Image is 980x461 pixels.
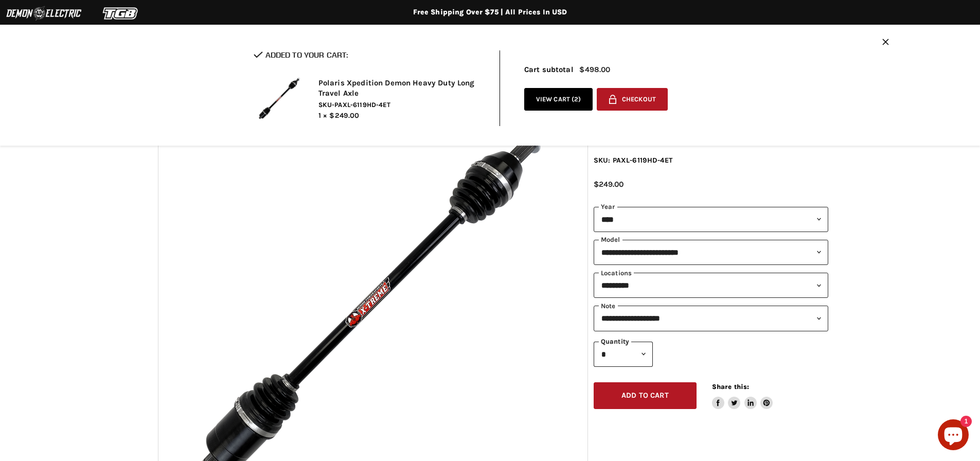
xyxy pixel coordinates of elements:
[79,8,902,17] div: Free Shipping Over $75 | All Prices In USD
[597,88,668,111] button: Checkout
[593,88,668,115] form: cart checkout
[594,273,828,298] select: keys
[621,391,669,400] span: Add to cart
[574,95,578,103] span: 2
[254,50,484,59] h2: Added to your cart:
[82,4,159,23] img: TGB Logo 2
[579,65,610,74] span: $498.00
[622,96,656,103] span: Checkout
[594,155,828,166] div: SKU: PAXL-6119HD-4ET
[524,88,593,111] a: View cart (2)
[594,382,697,410] button: Add to cart
[594,306,828,331] select: keys
[329,111,359,120] span: $249.00
[318,111,327,120] span: 1 ×
[712,383,749,391] span: Share this:
[594,207,828,232] select: year
[318,78,484,98] h2: Polaris Xpedition Demon Heavy Duty Long Travel Axle
[5,4,82,23] img: Demon Electric Logo 2
[594,342,653,367] select: Quantity
[712,382,773,410] aside: Share this:
[935,419,972,453] inbox-online-store-chat: Shopify online store chat
[254,73,305,124] img: Polaris Xpedition Demon Heavy Duty Long Travel Axle
[882,39,889,47] button: Close
[318,100,484,110] span: SKU-PAXL-6119HD-4ET
[594,240,828,265] select: modal-name
[594,180,623,189] span: $249.00
[524,65,574,74] span: Cart subtotal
